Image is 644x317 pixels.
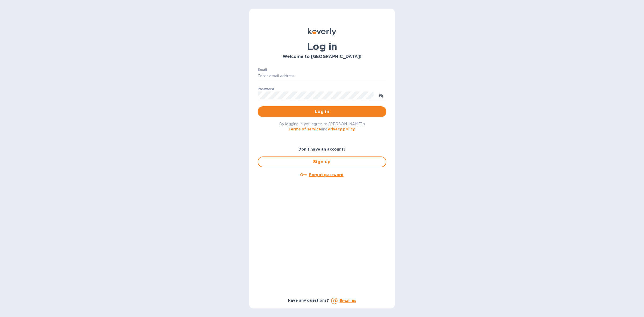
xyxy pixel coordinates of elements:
[258,88,274,91] label: Password
[288,127,321,131] a: Terms of service
[258,156,386,167] button: Sign up
[258,106,386,117] button: Log in
[262,108,382,115] span: Log in
[288,298,329,303] b: Have any questions?
[258,41,386,52] h1: Log in
[279,122,365,131] span: By logging in you agree to [PERSON_NAME]'s and .
[258,72,386,80] input: Enter email address
[340,298,356,303] a: Email us
[376,90,386,101] button: toggle password visibility
[258,68,267,71] label: Email
[298,147,346,151] b: Don't have an account?
[328,127,355,131] a: Privacy policy
[258,54,386,59] h3: Welcome to [GEOGRAPHIC_DATA]!
[309,173,343,177] u: Forgot password
[308,28,336,35] img: Koverly
[262,159,382,165] span: Sign up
